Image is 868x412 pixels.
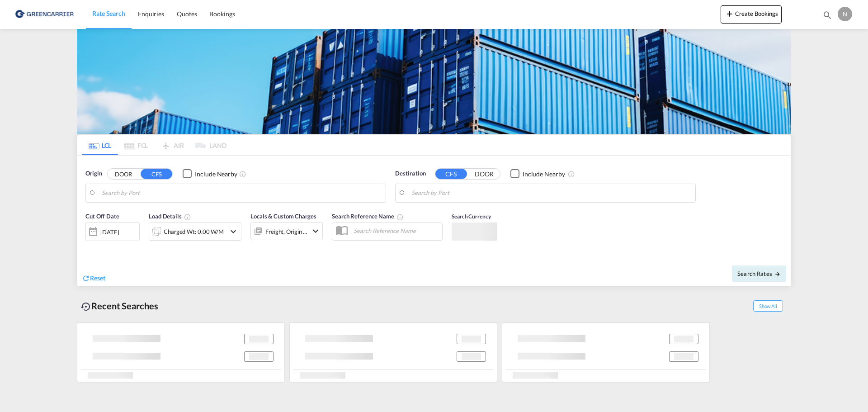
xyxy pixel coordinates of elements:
div: Freight Origin Destination [265,225,308,238]
span: Cut Off Date [85,213,119,220]
div: N [838,7,852,21]
span: Locals & Custom Charges [250,213,316,220]
div: [DATE] [85,222,140,241]
span: Bookings [209,10,235,18]
button: icon-plus 400-fgCreate Bookings [721,5,782,24]
md-icon: icon-chevron-down [228,226,239,237]
md-icon: Chargeable Weight [184,213,191,221]
span: Quotes [177,10,197,18]
md-tab-item: LCL [82,135,118,155]
div: Include Nearby [195,170,237,179]
md-icon: icon-chevron-down [310,226,321,237]
md-icon: Unchecked: Ignores neighbouring ports when fetching rates.Checked : Includes neighbouring ports w... [568,170,575,178]
div: Charged Wt: 0.00 W/Micon-chevron-down [149,223,241,241]
md-icon: icon-magnify [822,10,832,20]
md-icon: icon-arrow-right [774,271,781,277]
input: Search Reference Name [349,224,442,237]
span: Load Details [149,213,191,220]
span: Search Reference Name [332,213,404,220]
md-checkbox: Checkbox No Ink [183,169,237,179]
span: Enquiries [138,10,164,18]
img: b0b18ec08afe11efb1d4932555f5f09d.png [14,4,75,24]
input: Search by Port [102,186,381,200]
span: Show All [753,300,783,312]
md-icon: Your search will be saved by the below given name [396,213,404,221]
div: Origin DOOR CFS Checkbox No InkUnchecked: Ignores neighbouring ports when fetching rates.Checked ... [77,156,791,286]
md-icon: Unchecked: Ignores neighbouring ports when fetching rates.Checked : Includes neighbouring ports w... [239,170,246,178]
span: Reset [90,274,105,282]
span: Search Currency [452,213,491,220]
md-icon: icon-plus 400-fg [724,8,735,19]
md-icon: icon-refresh [82,274,90,282]
button: Search Ratesicon-arrow-right [732,265,786,282]
div: icon-refreshReset [82,274,105,284]
div: icon-magnify [822,10,832,24]
button: DOOR [108,169,139,179]
span: Destination [395,169,426,178]
md-icon: icon-backup-restore [80,301,91,312]
md-pagination-wrapper: Use the left and right arrow keys to navigate between tabs [82,135,226,155]
md-checkbox: Checkbox No Ink [510,169,565,179]
div: Recent Searches [77,296,162,316]
span: Search Rates [737,270,781,277]
button: CFS [435,169,467,179]
button: CFS [141,169,172,179]
input: Search by Port [411,186,691,200]
span: Rate Search [92,9,125,17]
div: Include Nearby [523,170,565,179]
button: DOOR [468,169,500,179]
md-datepicker: Select [85,240,92,252]
img: GreenCarrierFCL_LCL.png [77,29,791,134]
span: Origin [85,169,102,178]
div: [DATE] [100,228,119,236]
div: Freight Origin Destinationicon-chevron-down [250,222,323,240]
div: Charged Wt: 0.00 W/M [164,225,224,238]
